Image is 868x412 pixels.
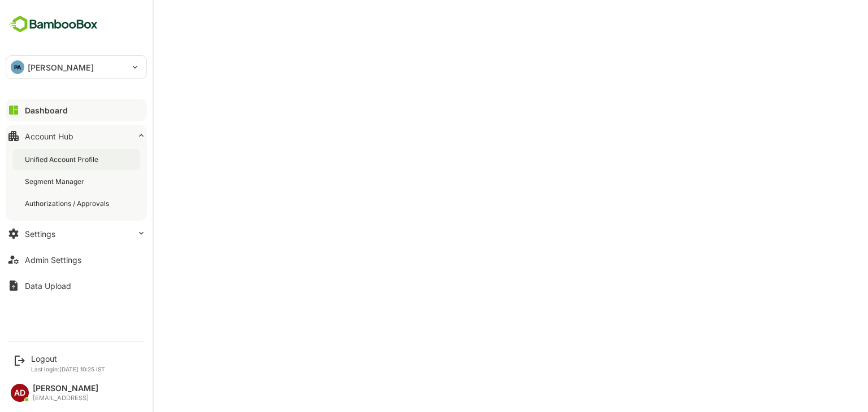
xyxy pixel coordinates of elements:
[6,99,147,121] button: Dashboard
[25,177,86,186] div: Segment Manager
[6,274,147,297] button: Data Upload
[25,199,111,208] div: Authorizations / Approvals
[33,384,98,393] div: [PERSON_NAME]
[25,155,101,164] div: Unified Account Profile
[25,281,71,291] div: Data Upload
[31,366,105,372] p: Last login: [DATE] 10:25 IST
[28,62,94,73] p: [PERSON_NAME]
[11,60,24,74] div: PA
[6,14,101,35] img: BambooboxFullLogoMark.5f36c76dfaba33ec1ec1367b70bb1252.svg
[25,229,55,239] div: Settings
[25,132,73,141] div: Account Hub
[33,395,98,402] div: [EMAIL_ADDRESS]
[25,255,81,265] div: Admin Settings
[31,354,105,363] div: Logout
[25,106,68,115] div: Dashboard
[11,384,29,402] div: AD
[6,248,147,271] button: Admin Settings
[6,125,147,147] button: Account Hub
[6,56,146,78] div: PA[PERSON_NAME]
[6,222,147,245] button: Settings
